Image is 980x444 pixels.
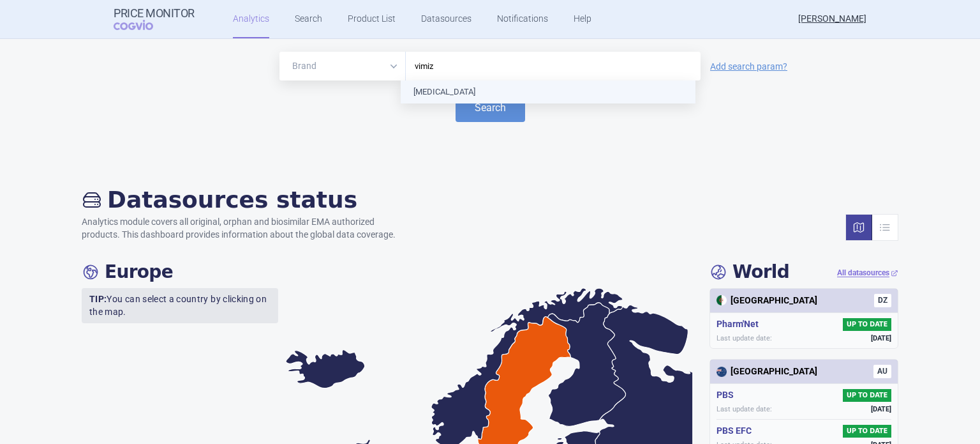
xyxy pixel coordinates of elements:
span: Last update date: [716,404,772,414]
span: UP TO DATE [843,425,891,438]
span: [DATE] [871,404,891,414]
li: [MEDICAL_DATA] [401,80,695,103]
a: Add search param? [710,62,787,71]
h5: PBS [716,389,739,402]
h2: Datasources status [82,186,408,213]
h4: World [709,261,789,283]
p: Analytics module covers all original, orphan and biosimilar EMA authorized products. This dashboa... [82,216,408,241]
a: All datasources [837,268,898,279]
strong: Price Monitor [114,7,195,20]
h5: Pharm'Net [716,318,764,331]
span: [DATE] [871,333,891,343]
strong: TIP: [89,294,107,304]
div: [GEOGRAPHIC_DATA] [716,295,817,307]
div: [GEOGRAPHIC_DATA] [716,365,817,378]
img: Algeria [716,295,727,305]
span: Last update date: [716,333,772,343]
a: Price MonitorCOGVIO [114,7,195,31]
span: UP TO DATE [843,318,891,331]
h5: PBS EFC [716,425,757,438]
button: Search [456,93,525,122]
p: You can select a country by clicking on the map. [82,288,278,323]
span: AU [873,365,891,378]
h4: Europe [82,261,173,283]
span: UP TO DATE [843,389,891,402]
span: COGVIO [114,20,171,30]
span: DZ [874,294,891,307]
img: Australia [716,367,727,377]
